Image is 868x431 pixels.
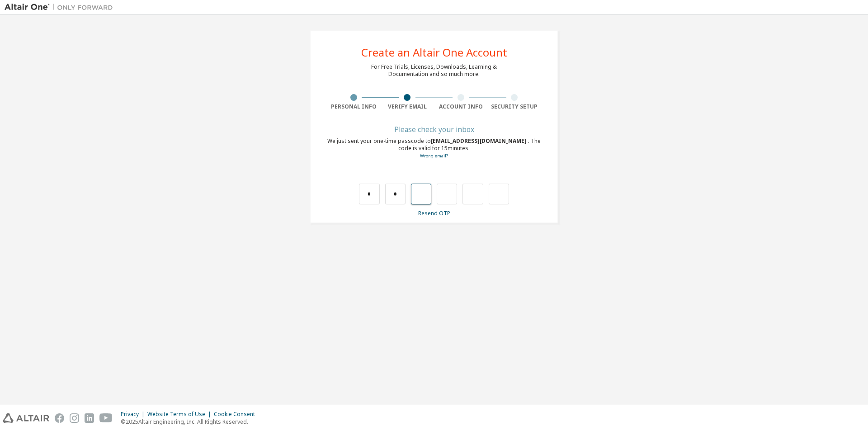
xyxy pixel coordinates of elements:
[147,411,214,418] div: Website Terms of Use
[361,47,507,58] div: Create an Altair One Account
[85,413,94,423] img: linkedin.svg
[121,418,260,426] p: © 2025 Altair Engineering, Inc. All Rights Reserved.
[327,127,541,132] div: Please check your inbox
[381,103,434,110] div: Verify Email
[214,411,260,418] div: Cookie Consent
[327,137,541,160] div: We just sent your one-time passcode to . The code is valid for 15 minutes.
[121,411,147,418] div: Privacy
[431,137,528,145] span: [EMAIL_ADDRESS][DOMAIN_NAME]
[418,209,450,217] a: Resend OTP
[70,413,79,423] img: instagram.svg
[434,103,488,110] div: Account Info
[5,3,118,12] img: Altair One
[3,413,49,423] img: altair_logo.svg
[327,103,381,110] div: Personal Info
[55,413,64,423] img: facebook.svg
[420,153,448,159] a: Go back to the registration form
[371,63,497,78] div: For Free Trials, Licenses, Downloads, Learning & Documentation and so much more.
[488,103,542,110] div: Security Setup
[99,413,113,423] img: youtube.svg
